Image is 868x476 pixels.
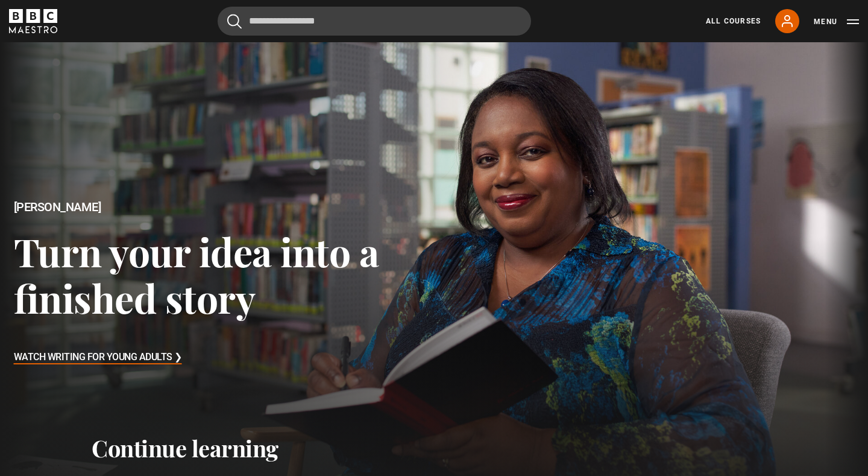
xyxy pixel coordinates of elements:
button: Toggle navigation [814,16,859,28]
a: All Courses [706,16,761,27]
h3: Turn your idea into a finished story [14,228,435,322]
h2: [PERSON_NAME] [14,200,435,214]
svg: BBC Maestro [9,9,57,33]
h2: Continue learning [92,434,776,462]
button: Submit the search query [227,14,242,29]
h3: Watch Writing for Young Adults ❯ [14,349,182,367]
input: Search [218,7,531,36]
